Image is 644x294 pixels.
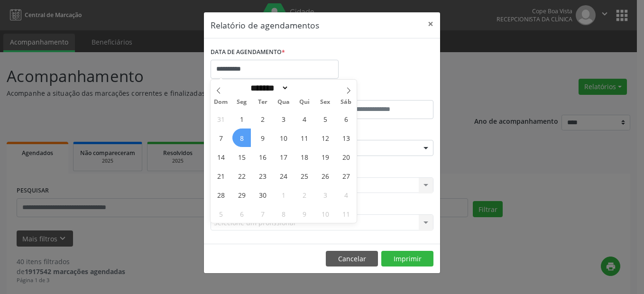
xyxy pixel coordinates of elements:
span: Setembro 7, 2025 [212,129,230,147]
h5: Relatório de agendamentos [211,19,319,31]
span: Setembro 26, 2025 [316,166,334,185]
span: Setembro 9, 2025 [253,129,272,147]
span: Outubro 1, 2025 [274,185,293,204]
span: Setembro 14, 2025 [212,147,230,166]
span: Dom [211,99,231,105]
select: Month [247,83,289,93]
span: Setembro 24, 2025 [274,166,293,185]
span: Setembro 18, 2025 [295,147,313,166]
span: Setembro 25, 2025 [295,166,313,185]
span: Setembro 8, 2025 [232,129,251,147]
span: Seg [231,99,252,105]
span: Setembro 27, 2025 [337,166,355,185]
span: Setembro 15, 2025 [232,147,251,166]
span: Setembro 12, 2025 [316,129,334,147]
span: Setembro 10, 2025 [274,129,293,147]
span: Setembro 28, 2025 [212,185,230,204]
span: Setembro 16, 2025 [253,147,272,166]
span: Outubro 6, 2025 [232,204,251,223]
button: Cancelar [326,251,378,267]
span: Outubro 9, 2025 [295,204,313,223]
span: Setembro 4, 2025 [295,110,313,128]
span: Setembro 30, 2025 [253,185,272,204]
span: Setembro 2, 2025 [253,110,272,128]
span: Outubro 2, 2025 [295,185,313,204]
span: Setembro 3, 2025 [274,110,293,128]
span: Setembro 5, 2025 [316,110,334,128]
label: DATA DE AGENDAMENTO [211,45,285,60]
label: ATÉ [324,85,433,100]
span: Outubro 11, 2025 [337,204,355,223]
span: Setembro 6, 2025 [337,110,355,128]
span: Ter [252,99,273,105]
span: Outubro 4, 2025 [337,185,355,204]
span: Setembro 21, 2025 [212,166,230,185]
span: Sáb [336,99,357,105]
span: Setembro 22, 2025 [232,166,251,185]
input: Year [289,83,320,93]
span: Setembro 23, 2025 [253,166,272,185]
button: Imprimir [381,251,433,267]
span: Outubro 3, 2025 [316,185,334,204]
span: Outubro 10, 2025 [316,204,334,223]
span: Setembro 11, 2025 [295,129,313,147]
span: Setembro 20, 2025 [337,147,355,166]
span: Outubro 7, 2025 [253,204,272,223]
span: Setembro 1, 2025 [232,110,251,128]
span: Outubro 5, 2025 [212,204,230,223]
span: Setembro 19, 2025 [316,147,334,166]
span: Sex [315,99,336,105]
span: Setembro 17, 2025 [274,147,293,166]
span: Qua [273,99,294,105]
span: Qui [294,99,315,105]
span: Setembro 29, 2025 [232,185,251,204]
button: Close [421,12,440,36]
span: Agosto 31, 2025 [212,110,230,128]
span: Setembro 13, 2025 [337,129,355,147]
span: Outubro 8, 2025 [274,204,293,223]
